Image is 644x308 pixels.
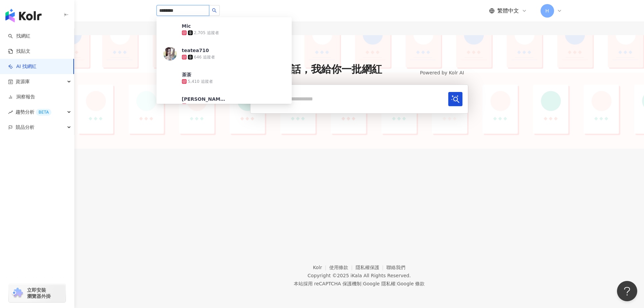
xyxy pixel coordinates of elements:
[361,281,363,286] span: |
[194,30,219,36] div: 2,705 追蹤者
[397,281,425,286] a: Google 條款
[163,47,177,61] img: KOL Avatar
[8,110,13,115] span: rise
[8,48,30,55] a: 找貼文
[416,70,468,76] p: Powered by Kolr AI
[182,96,226,102] div: [PERSON_NAME]
[163,23,177,36] img: KOL Avatar
[188,103,213,109] div: 1,669 追蹤者
[5,9,42,22] img: logo
[16,104,51,120] span: 趨勢分析
[313,265,329,270] a: Kolr
[356,265,387,270] a: 隱私權保護
[294,280,425,288] span: 本站採用 reCAPTCHA 保護機制
[308,273,411,278] div: Copyright © 2025 All Rights Reserved.
[250,62,382,76] p: 給我一句話，我給你一批網紅
[8,94,35,100] a: 洞察報告
[212,8,217,13] span: search
[363,281,396,286] a: Google 隱私權
[182,71,191,78] div: 茶茶
[497,7,519,15] span: 繁體中文
[194,54,215,60] div: 646 追蹤者
[329,265,356,270] a: 使用條款
[27,287,51,299] span: 立即安裝 瀏覽器外掛
[8,33,30,40] a: search找網紅
[16,74,30,89] span: 資源庫
[351,273,362,278] a: iKala
[36,109,51,116] div: BETA
[545,7,549,15] span: H
[182,47,209,54] div: teatea710
[163,96,177,109] img: KOL Avatar
[386,265,405,270] a: 聯絡我們
[188,79,213,85] div: 5,410 追蹤者
[163,71,177,85] img: KOL Avatar
[182,23,191,29] div: Mic
[9,284,66,302] a: chrome extension立即安裝 瀏覽器外掛
[11,288,24,299] img: chrome extension
[396,281,397,286] span: |
[448,92,462,106] button: Search Button
[16,120,34,135] span: 競品分析
[8,63,37,70] a: AI 找網紅
[617,281,637,301] iframe: Help Scout Beacon - Open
